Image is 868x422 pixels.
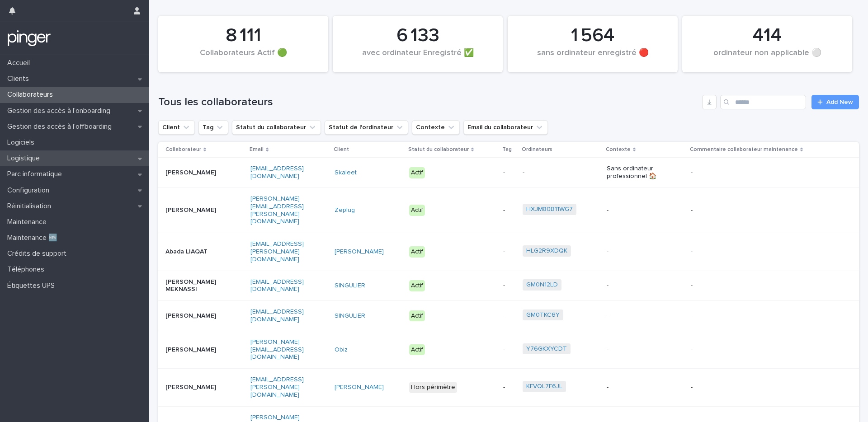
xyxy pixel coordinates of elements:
p: - [691,282,804,290]
p: - [503,384,516,391]
a: GM0N12LD [526,281,558,289]
div: ordinateur non applicable ⚪ [698,48,837,67]
tr: [PERSON_NAME] MEKNASSI[EMAIL_ADDRESS][DOMAIN_NAME]SINGULIER Actif-GM0N12LD -- [158,271,859,301]
p: Email [250,145,264,155]
tr: [PERSON_NAME][EMAIL_ADDRESS][DOMAIN_NAME]Skaleet Actif--Sans ordinateur professionnel 🏠- [158,158,859,188]
div: avec ordinateur Enregistré ✅ [348,48,487,67]
p: - [503,282,516,290]
span: Add New [826,99,853,105]
p: - [607,346,663,354]
a: HLG2R9XDQK [526,247,567,255]
a: [EMAIL_ADDRESS][PERSON_NAME][DOMAIN_NAME] [250,241,304,263]
p: - [691,346,804,354]
a: Zeplug [335,206,355,214]
input: Search [720,95,806,109]
p: - [691,248,804,256]
p: - [503,169,516,177]
button: Contexte [412,120,460,135]
p: - [607,282,663,290]
a: Y76GKXYCDT [526,345,567,353]
a: SINGULIER [335,282,365,290]
p: Logiciels [4,138,42,147]
p: Tag [502,145,512,155]
p: - [607,248,663,256]
button: Tag [198,120,228,135]
div: Hors périmètre [409,382,457,393]
p: - [503,206,516,214]
button: Email du collaborateur [463,120,548,135]
p: Sans ordinateur professionnel 🏠 [607,165,663,180]
a: Obiz [335,346,348,354]
a: [PERSON_NAME][EMAIL_ADDRESS][DOMAIN_NAME] [250,339,304,361]
a: [PERSON_NAME][EMAIL_ADDRESS][PERSON_NAME][DOMAIN_NAME] [250,196,304,225]
div: Actif [409,344,425,356]
a: [EMAIL_ADDRESS][DOMAIN_NAME] [250,165,304,179]
p: Accueil [4,59,37,67]
img: mTgBEunGTSyRkCgitkcU [7,29,51,47]
h1: Tous les collaborateurs [158,96,698,109]
p: - [607,312,663,320]
div: Actif [409,246,425,258]
p: Gestion des accès à l’onboarding [4,107,118,115]
p: Collaborateur [165,145,201,155]
p: [PERSON_NAME] MEKNASSI [165,278,222,294]
p: - [503,312,516,320]
div: 414 [698,24,837,47]
p: - [691,206,804,214]
a: [EMAIL_ADDRESS][PERSON_NAME][DOMAIN_NAME] [250,376,304,398]
p: - [503,248,516,256]
button: Statut du collaborateur [232,120,321,135]
p: - [691,169,804,177]
p: [PERSON_NAME] [165,346,222,354]
p: Maintenance 🆕 [4,234,65,242]
p: Téléphones [4,265,52,274]
a: [PERSON_NAME] [335,248,384,256]
p: Clients [4,75,36,83]
a: Add New [811,95,859,109]
div: sans ordinateur enregistré 🔴 [523,48,662,67]
tr: [PERSON_NAME][PERSON_NAME][EMAIL_ADDRESS][DOMAIN_NAME]Obiz Actif-Y76GKXYCDT -- [158,331,859,368]
p: - [607,384,663,391]
tr: [PERSON_NAME][PERSON_NAME][EMAIL_ADDRESS][PERSON_NAME][DOMAIN_NAME]Zeplug Actif-HXJM80B11WG7 -- [158,188,859,233]
p: [PERSON_NAME] [165,169,222,177]
p: Logistique [4,154,47,163]
p: Abada LIAQAT [165,248,222,256]
p: Statut du collaborateur [408,145,469,155]
p: - [691,384,804,391]
div: Actif [409,205,425,216]
a: Skaleet [335,169,357,177]
p: Parc informatique [4,170,69,178]
p: Réinitialisation [4,202,58,211]
p: Étiquettes UPS [4,281,62,290]
p: Contexte [606,145,631,155]
a: GM0TKC6Y [526,311,560,319]
a: KFVQL7F6JL [526,383,562,390]
button: Client [158,120,195,135]
p: Maintenance [4,218,54,226]
p: Client [334,145,349,155]
p: Ordinateurs [522,145,552,155]
button: Statut de l'ordinateur [325,120,408,135]
a: SINGULIER [335,312,365,320]
div: Actif [409,280,425,291]
p: Gestion des accès à l’offboarding [4,122,119,131]
p: - [503,346,516,354]
p: Collaborateurs [4,90,60,99]
p: Crédits de support [4,249,74,258]
div: 8 111 [174,24,313,47]
a: [PERSON_NAME] [335,384,384,391]
tr: Abada LIAQAT[EMAIL_ADDRESS][PERSON_NAME][DOMAIN_NAME][PERSON_NAME] Actif-HLG2R9XDQK -- [158,233,859,271]
p: Commentaire collaborateur maintenance [690,145,798,155]
p: - [607,206,663,214]
tr: [PERSON_NAME][EMAIL_ADDRESS][PERSON_NAME][DOMAIN_NAME][PERSON_NAME] Hors périmètre-KFVQL7F6JL -- [158,369,859,406]
div: Collaborateurs Actif 🟢 [174,48,313,67]
a: [EMAIL_ADDRESS][DOMAIN_NAME] [250,279,304,293]
p: Configuration [4,186,57,195]
div: 6 133 [348,24,487,47]
p: [PERSON_NAME] [165,312,222,320]
tr: [PERSON_NAME][EMAIL_ADDRESS][DOMAIN_NAME]SINGULIER Actif-GM0TKC6Y -- [158,301,859,331]
div: 1 564 [523,24,662,47]
p: - [523,169,579,177]
p: - [691,312,804,320]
